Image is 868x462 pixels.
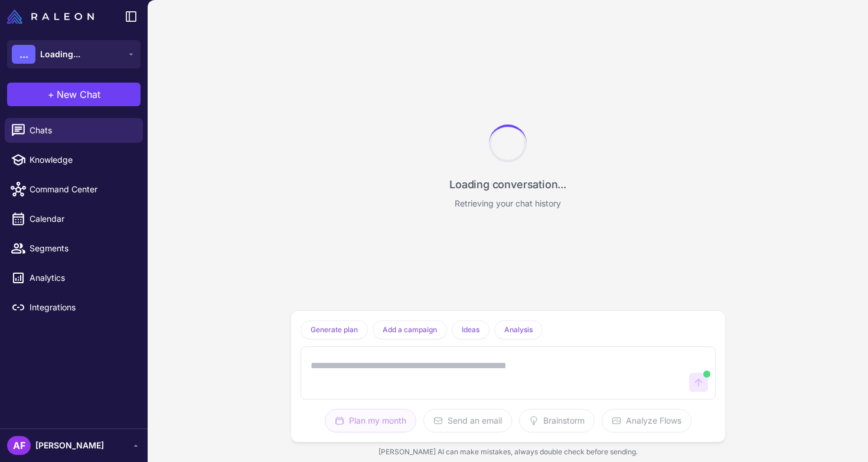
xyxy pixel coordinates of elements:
a: Segments [5,236,143,261]
button: Brainstorm [519,409,595,432]
button: AI is generating content. You can keep typing but can't send until it completes. [689,373,708,392]
button: Ideas [452,320,490,339]
a: Calendar [5,207,143,231]
a: Knowledge [5,148,143,172]
span: AI is generating content. You can still type but cannot send yet. [703,371,710,378]
a: Integrations [5,295,143,320]
span: Integrations [30,301,133,314]
span: + [48,87,54,101]
span: Segments [30,242,133,255]
button: +New Chat [7,83,141,106]
span: Generate plan [311,325,358,335]
span: Loading... [40,48,80,61]
div: ... [12,45,35,64]
p: Retrieving your chat history [455,197,561,210]
span: Chats [30,124,133,137]
p: Loading conversation... [449,176,566,192]
div: [PERSON_NAME] AI can make mistakes, always double check before sending. [291,442,725,462]
a: Command Center [5,177,143,202]
button: Add a campaign [373,320,447,339]
span: [PERSON_NAME] [35,439,104,452]
button: ...Loading... [7,40,141,68]
button: Analysis [494,320,543,339]
button: Generate plan [301,320,368,339]
span: New Chat [57,87,100,101]
img: Raleon Logo [7,9,94,24]
span: Add a campaign [383,325,437,335]
span: Knowledge [30,153,133,166]
button: Plan my month [325,409,416,432]
span: Command Center [30,183,133,196]
span: Calendar [30,212,133,225]
div: AF [7,436,31,455]
span: Analytics [30,271,133,284]
button: Send an email [423,409,512,432]
span: Ideas [462,325,479,335]
a: Chats [5,118,143,143]
a: Analytics [5,266,143,290]
span: Analysis [504,325,533,335]
button: Analyze Flows [602,409,691,432]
